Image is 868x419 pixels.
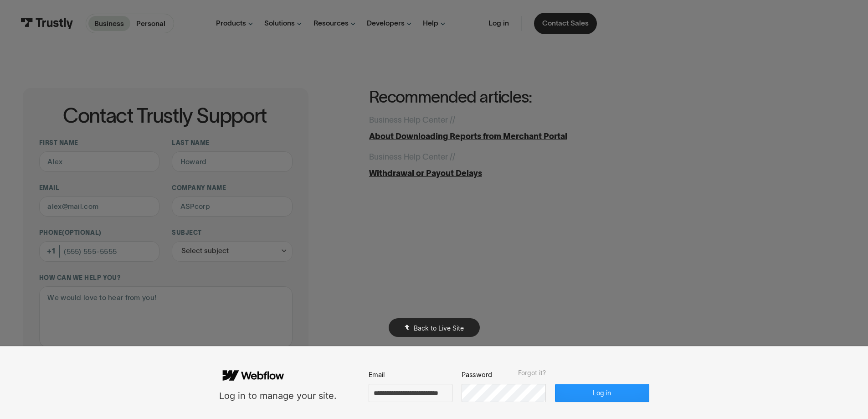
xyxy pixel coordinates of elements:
[462,370,492,379] span: Password
[369,370,385,379] span: Email
[518,369,546,377] span: Forgot it?
[414,324,464,332] span: Back to Live Site
[555,384,649,402] button: Log in
[219,390,337,402] div: Log in to manage your site.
